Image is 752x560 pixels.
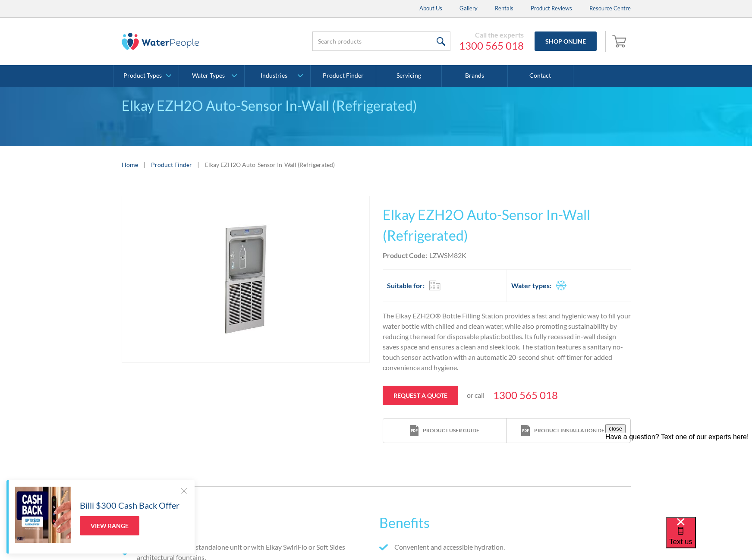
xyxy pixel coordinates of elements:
[534,427,615,434] div: Product installation detail
[376,65,442,87] a: Servicing
[383,386,458,405] a: Request a quote
[179,65,244,87] a: Water Types
[429,250,466,261] div: LZWSM82K
[379,542,630,552] li: Convenient and accessible hydration.
[113,65,179,87] a: Product Types
[379,513,630,533] h2: Benefits
[521,425,530,437] img: print icon
[459,39,524,52] a: 1300 565 018
[423,427,479,434] div: Product user guide
[122,513,373,533] h2: Features
[383,418,507,443] a: print iconProduct user guide
[142,159,147,170] div: |
[383,311,631,373] p: The Elkay EZH2O® Bottle Filling Station provides a fast and hygienic way to fill your water bottl...
[80,516,139,535] a: View Range
[15,487,71,543] img: Billi $300 Cash Back Offer
[383,251,427,259] strong: Product Code:
[151,160,192,169] a: Product Finder
[196,159,201,170] div: |
[535,31,597,51] a: Shop Online
[205,160,335,169] div: Elkay EZH2O Auto-Sensor In-Wall (Refrigerated)
[459,31,524,39] div: Call the experts
[511,280,551,291] h2: Water types:
[610,31,631,52] a: Open empty cart
[261,72,287,79] div: Industries
[122,196,370,363] a: open lightbox
[410,425,418,437] img: print icon
[612,34,629,48] img: shopping cart
[507,418,630,443] a: print iconProduct installation detail
[192,72,225,79] div: Water Types
[605,424,752,528] iframe: podium webchat widget prompt
[80,499,179,512] h5: Billi $300 Cash Back Offer
[122,160,138,169] a: Home
[245,65,310,87] a: Industries
[311,65,376,87] a: Product Finder
[122,33,199,50] img: The Water People
[493,387,558,403] a: 1300 565 018
[163,196,329,362] img: Elkay EZH2O Auto-Sensor In-Wall (Refrigerated)
[442,65,507,87] a: Brands
[123,72,162,79] div: Product Types
[122,95,631,116] div: Elkay EZH2O Auto-Sensor In-Wall (Refrigerated)
[312,31,450,51] input: Search products
[467,390,485,400] p: or call
[666,517,752,560] iframe: podium webchat widget bubble
[383,204,631,246] h1: Elkay EZH2O Auto-Sensor In-Wall (Refrigerated)
[508,65,573,87] a: Contact
[387,280,425,291] h2: Suitable for:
